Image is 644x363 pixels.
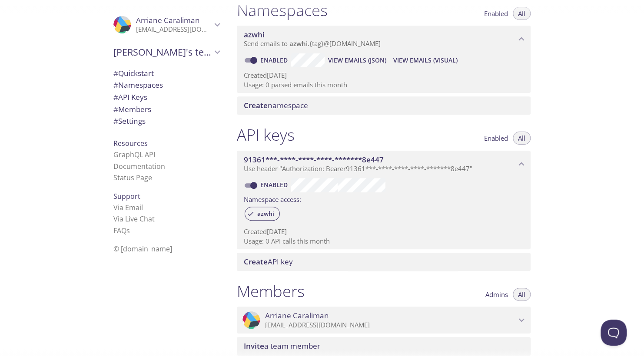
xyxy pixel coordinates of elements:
span: s [126,226,130,235]
p: Created [DATE] [244,71,524,80]
label: Namespace access: [244,192,301,205]
h1: API keys [237,125,295,145]
a: Enabled [259,56,291,64]
span: View Emails (Visual) [393,55,458,66]
span: View Emails (JSON) [328,55,386,66]
button: View Emails (JSON) [325,53,390,67]
div: Quickstart [106,67,226,79]
span: a team member [244,341,320,351]
a: GraphQL API [113,150,155,159]
h1: Members [237,281,305,301]
p: Usage: 0 parsed emails this month [244,80,524,89]
div: Arriane's team [106,41,226,63]
div: Arriane Caraliman [106,10,226,39]
div: azwhi namespace [237,26,531,53]
span: namespace [244,100,308,110]
div: Create namespace [237,96,531,115]
span: Create [244,100,268,110]
span: Arriane Caraliman [265,311,329,320]
button: All [513,132,531,145]
button: All [513,288,531,301]
span: # [113,68,118,78]
span: azwhi [289,39,308,48]
div: API Keys [106,91,226,103]
span: azwhi [252,210,279,218]
div: azwhi [245,207,280,221]
span: # [113,80,118,90]
span: Create [244,257,268,267]
a: Via Email [113,203,143,212]
p: Created [DATE] [244,227,524,236]
span: # [113,92,118,102]
h1: Namespaces [237,0,328,20]
iframe: Help Scout Beacon - Open [601,320,627,346]
button: Admins [480,288,513,301]
p: [EMAIL_ADDRESS][DOMAIN_NAME] [136,25,212,34]
span: # [113,116,118,126]
div: Create API Key [237,253,531,271]
a: Via Live Chat [113,214,155,224]
p: Usage: 0 API calls this month [244,237,524,246]
button: Enabled [479,132,513,145]
div: Invite a team member [237,337,531,355]
span: Members [113,104,151,114]
button: View Emails (Visual) [390,53,461,67]
div: Arriane Caraliman [237,307,531,333]
a: Status Page [113,173,152,182]
span: API key [244,257,293,267]
a: Documentation [113,162,165,171]
div: Namespaces [106,79,226,91]
span: © [DOMAIN_NAME] [113,244,172,254]
span: Invite [244,341,264,351]
a: FAQ [113,226,130,235]
span: Namespaces [113,80,163,90]
span: azwhi [244,30,265,40]
span: Quickstart [113,68,154,78]
div: Members [106,103,226,115]
p: [EMAIL_ADDRESS][DOMAIN_NAME] [265,321,516,330]
a: Enabled [259,181,291,189]
span: Arriane Caraliman [136,15,200,25]
div: Team Settings [106,115,226,127]
span: [PERSON_NAME]'s team [113,46,212,58]
span: Settings [113,116,146,126]
span: Support [113,191,140,201]
span: # [113,104,118,114]
span: Send emails to . {tag} @[DOMAIN_NAME] [244,39,381,48]
span: Resources [113,139,148,148]
span: API Keys [113,92,147,102]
